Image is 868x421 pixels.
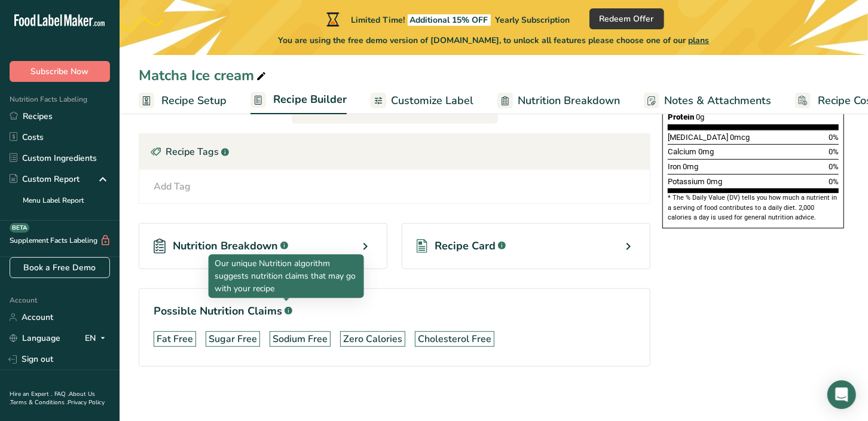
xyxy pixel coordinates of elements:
[139,65,268,86] div: Matcha Ice cream
[589,8,664,29] button: Redeem Offer
[10,223,29,233] div: BETA
[827,380,856,409] div: Open Intercom Messenger
[10,390,52,398] a: Hire an Expert .
[157,332,193,346] div: Fat Free
[600,13,654,25] span: Redeem Offer
[10,61,110,82] button: Subscribe Now
[68,398,105,407] a: Privacy Policy
[668,112,694,121] span: Protein
[324,12,570,26] div: Limited Time!
[273,91,347,108] span: Recipe Builder
[668,133,728,142] span: [MEDICAL_DATA]
[497,87,620,114] a: Nutrition Breakdown
[139,134,650,170] div: Recipe Tags
[730,133,750,142] span: 0mcg
[161,93,227,109] span: Recipe Setup
[215,258,358,295] p: Our unique Nutrition algorithm suggests nutrition claims that may go with your recipe
[391,93,473,109] span: Customize Label
[683,162,698,171] span: 0mg
[696,112,704,121] span: 0g
[644,87,771,114] a: Notes & Attachments
[139,87,227,114] a: Recipe Setup
[408,14,491,26] span: Additional 15% OFF
[689,35,710,46] span: plans
[173,238,278,254] span: Nutrition Breakdown
[707,177,722,186] span: 0mg
[10,257,110,278] a: Book a Free Demo
[668,193,839,222] section: * The % Daily Value (DV) tells you how much a nutrient in a serving of food contributes to a dail...
[435,238,496,254] span: Recipe Card
[10,390,95,407] a: About Us .
[10,173,80,185] div: Custom Report
[154,179,191,194] div: Add Tag
[668,177,705,186] span: Potassium
[518,93,620,109] span: Nutrition Breakdown
[829,133,839,142] span: 0%
[496,14,570,26] span: Yearly Subscription
[829,147,839,156] span: 0%
[10,398,68,407] a: Terms & Conditions .
[668,147,696,156] span: Calcium
[698,147,714,156] span: 0mg
[829,162,839,171] span: 0%
[664,93,771,109] span: Notes & Attachments
[250,86,347,115] a: Recipe Builder
[85,331,110,346] div: EN
[371,87,473,114] a: Customize Label
[668,162,681,171] span: Iron
[829,177,839,186] span: 0%
[418,332,491,346] div: Cholesterol Free
[279,34,710,47] span: You are using the free demo version of [DOMAIN_NAME], to unlock all features please choose one of...
[54,390,69,398] a: FAQ .
[209,332,257,346] div: Sugar Free
[154,303,635,319] h1: Possible Nutrition Claims
[343,332,402,346] div: Zero Calories
[273,332,328,346] div: Sodium Free
[31,65,89,78] span: Subscribe Now
[10,328,60,349] a: Language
